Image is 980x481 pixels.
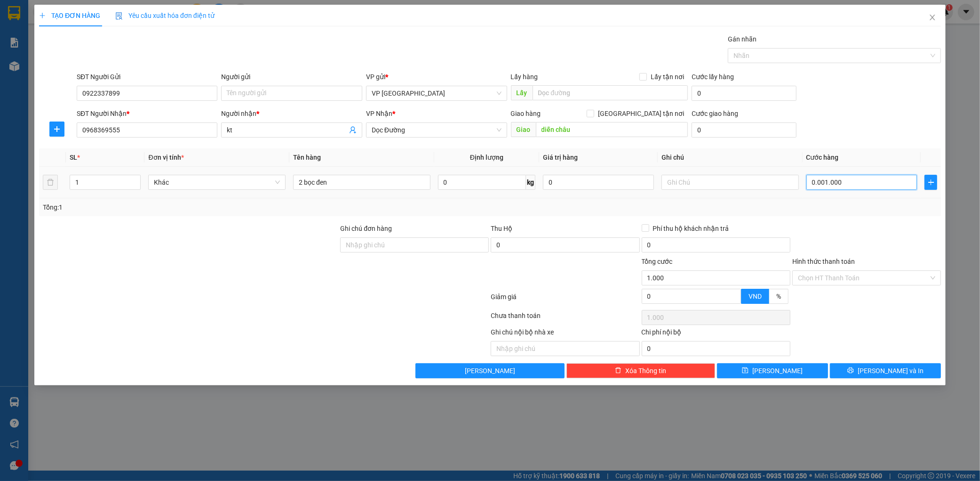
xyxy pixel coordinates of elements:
[470,154,503,161] span: Định lượng
[148,154,183,161] span: Đơn vị tính
[372,123,502,137] span: Dọc Đường
[293,175,430,190] input: VD: Bàn, Ghế
[830,363,941,378] button: printer[PERSON_NAME] và In
[43,175,58,190] button: delete
[615,367,621,375] span: delete
[742,367,749,375] span: save
[929,14,936,21] span: close
[415,363,564,378] button: [PERSON_NAME]
[49,122,64,137] button: plus
[70,154,77,161] span: SL
[806,154,839,161] span: Cước hàng
[717,363,828,378] button: save[PERSON_NAME]
[752,366,803,376] span: [PERSON_NAME]
[372,86,502,100] span: VP Mỹ Đình
[536,122,688,137] input: Dọc đường
[340,237,489,253] input: Ghi chú đơn hàng
[115,12,215,19] span: Yêu cầu xuất hóa đơn điện tử
[490,292,641,308] div: Giảm giá
[98,55,169,75] div: Nhận: Văn phòng Kỳ Anh
[692,73,734,81] label: Cước lấy hàng
[56,40,120,50] text: MD1509250035
[39,12,100,19] span: TẠO ĐƠN HÀNG
[543,154,578,161] span: Giá trị hàng
[649,223,733,234] span: Phí thu hộ khách nhận trả
[115,12,123,20] img: icon
[490,310,641,327] div: Chưa thanh toán
[543,175,654,190] input: 0
[7,55,94,75] div: Gửi: VP [GEOGRAPHIC_DATA]
[221,72,362,82] div: Người gửi
[511,73,538,81] span: Lấy hàng
[924,175,937,190] button: plus
[647,72,688,82] span: Lấy tận nơi
[692,122,797,138] input: Cước giao hàng
[491,225,512,232] span: Thu Hộ
[692,110,738,117] label: Cước giao hàng
[642,258,673,265] span: Tổng cước
[919,5,946,31] button: Close
[692,86,797,101] input: Cước lấy hàng
[728,35,757,43] label: Gán nhãn
[39,12,46,19] span: plus
[533,85,688,100] input: Dọc đường
[566,363,715,378] button: deleteXóa Thông tin
[221,108,362,119] div: Người nhận
[465,366,515,376] span: [PERSON_NAME]
[154,175,280,189] span: Khác
[658,148,803,167] th: Ghi chú
[511,85,533,100] span: Lấy
[749,293,762,300] span: VND
[340,225,392,232] label: Ghi chú đơn hàng
[77,72,218,82] div: SĐT Người Gửi
[491,341,639,356] input: Nhập ghi chú
[511,122,536,137] span: Giao
[511,110,541,117] span: Giao hàng
[594,108,688,119] span: [GEOGRAPHIC_DATA] tận nơi
[661,175,799,190] input: Ghi Chú
[526,175,535,190] span: kg
[642,327,790,341] div: Chi phí nội bộ
[293,154,321,161] span: Tên hàng
[847,367,854,375] span: printer
[366,72,507,82] div: VP gửi
[349,126,357,134] span: user-add
[43,202,378,212] div: Tổng: 1
[50,125,64,133] span: plus
[491,327,639,341] div: Ghi chú nội bộ nhà xe
[792,258,855,265] label: Hình thức thanh toán
[925,179,937,186] span: plus
[366,110,392,117] span: VP Nhận
[858,366,924,376] span: [PERSON_NAME] và In
[77,108,218,119] div: SĐT Người Nhận
[625,366,666,376] span: Xóa Thông tin
[776,293,781,300] span: %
